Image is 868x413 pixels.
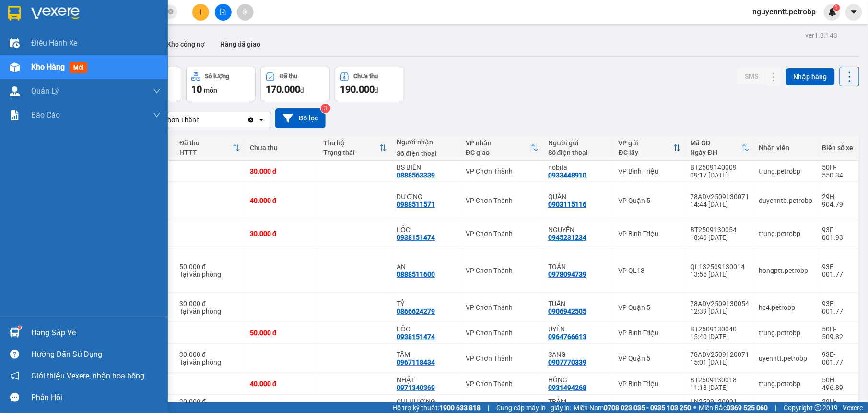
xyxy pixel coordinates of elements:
strong: 0369 525 060 [727,404,768,412]
div: Đã thu [280,73,297,80]
div: 30.000 đ [179,398,240,405]
div: Hàng sắp về [31,326,161,340]
span: Miền Nam [574,402,692,413]
div: 0931494268 [548,384,586,391]
div: SANG [548,351,609,358]
span: down [153,87,161,95]
div: Ngày ĐH [691,149,742,156]
img: logo-vxr [8,6,21,21]
div: VP nhận [466,139,531,147]
img: solution-icon [10,110,20,120]
span: đ [375,86,378,94]
div: VP Quận 5 [619,304,681,311]
span: Hỗ trợ kỹ thuật: [392,402,481,413]
div: 78ADV2509130054 [691,300,750,307]
div: VP Chơn Thành [466,354,539,362]
div: 0938151474 [397,333,435,341]
div: 0988511571 [397,201,435,208]
div: VP Chơn Thành [466,197,539,204]
svg: Clear value [247,116,255,124]
div: Tại văn phòng [179,358,240,366]
div: 29H-906.41 [822,398,854,413]
div: Trạng thái [323,149,379,156]
div: 50.000 đ [179,263,240,271]
div: trung.petrobp [759,230,813,237]
span: ⚪️ [694,406,697,410]
div: 0907770339 [548,358,586,366]
div: 30.000 đ [250,167,314,175]
div: ANH VĨNH-NK NHÂN ĐỨC [8,31,68,66]
div: 0933448910 [548,171,586,179]
div: Mã GD [691,139,742,147]
sup: 1 [833,4,840,11]
span: nguyenntt.petrobp [745,6,824,18]
div: 0888563339 [397,171,435,179]
div: 0978094739 [548,271,586,278]
div: NGUYÊN [548,226,609,234]
div: QL132509130014 [691,263,750,271]
span: Gửi: [8,9,23,19]
button: Đã thu170.000đ [260,67,330,101]
div: Tại văn phòng [179,271,240,278]
div: 29H-904.79 [822,193,854,208]
div: hc4.petrobp [759,304,813,311]
div: 12:39 [DATE] [691,307,750,315]
div: VP QL13 [619,267,681,274]
button: caret-down [845,4,862,21]
div: Nhân viên [759,144,813,152]
div: 30.000 đ [250,230,314,237]
div: Số lượng [205,73,230,80]
input: Selected VP Chơn Thành. [201,115,202,125]
div: trung.petrobp [759,380,813,388]
div: VP gửi [619,139,673,147]
th: Toggle SortBy [175,135,245,161]
div: AN [397,263,456,271]
span: plus [198,9,204,15]
div: hongptt.petrobp [759,267,813,274]
span: Giới thiệu Vexere, nhận hoa hồng [31,370,144,382]
div: Thu hộ [323,139,379,147]
button: aim [237,4,254,21]
div: 0938151474 [397,234,435,241]
div: BT2509140009 [691,164,750,171]
button: SMS [737,68,766,85]
div: BT2509130018 [691,376,750,384]
div: BT2509130054 [691,226,750,234]
div: Số điện thoại [548,149,609,156]
button: file-add [215,4,232,21]
div: 11:18 [DATE] [691,384,750,391]
svg: open [258,116,265,124]
div: VP Chơn Thành [466,230,539,237]
span: Quản Lý [31,85,59,97]
div: VP Quận 5 [75,8,140,31]
th: Toggle SortBy [461,135,543,161]
img: warehouse-icon [10,328,20,338]
span: | [775,402,777,413]
span: 1 [835,4,838,11]
div: 0906942505 [548,307,586,315]
button: Bộ lọc [275,108,326,128]
div: TÂM [397,351,456,358]
span: đ [300,86,304,94]
div: 50H-509.82 [822,325,854,341]
img: warehouse-icon [10,62,20,72]
div: Biển số xe [822,144,854,152]
div: VP Chơn Thành [466,304,539,311]
div: VP Chơn Thành [466,167,539,175]
div: trung.petrobp [759,329,813,337]
button: Kho công nợ [159,33,212,56]
div: 93E-001.77 [822,263,854,278]
div: 40.000 đ [250,197,314,204]
div: VP Chơn Thành [466,380,539,388]
div: 14:44 [DATE] [691,201,750,208]
div: 0967118434 [397,358,435,366]
button: Hàng đã giao [212,33,268,56]
div: 09:17 [DATE] [691,171,750,179]
div: 30.000 đ [179,351,240,358]
strong: 0708 023 035 - 0935 103 250 [604,404,692,412]
span: Miền Bắc [699,402,768,413]
th: Toggle SortBy [318,135,392,161]
div: 50H-496.89 [822,376,854,391]
div: VP Chơn Thành [8,8,68,31]
span: aim [242,9,248,15]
